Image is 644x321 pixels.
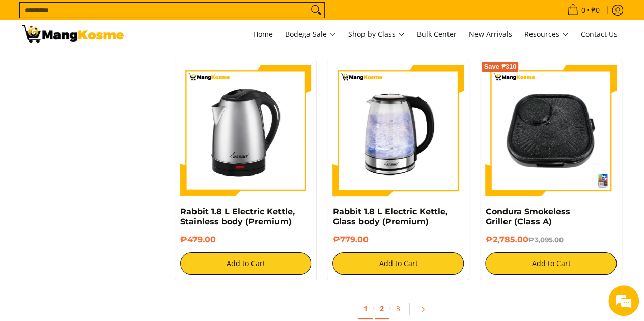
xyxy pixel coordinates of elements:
[528,236,563,244] del: ₱3,095.00
[59,96,141,198] span: We're online!
[348,28,405,41] span: Shop by Class
[332,235,464,245] h6: ₱779.00
[484,64,516,70] span: Save ₱310
[389,304,391,313] span: ·
[332,207,447,226] a: Rabbit 1.8 L Electric Kettle, Glass body (Premium)
[485,252,617,275] button: Add to Cart
[285,28,336,41] span: Bodega Sale
[464,20,517,48] a: New Arrivals
[167,5,191,30] div: Minimize live chat window
[485,235,617,245] h6: ₱2,785.00
[5,213,194,249] textarea: Type your message and hit 'Enter'
[180,207,295,226] a: Rabbit 1.8 L Electric Kettle, Stainless body (Premium)
[485,207,570,226] a: Condura Smokeless Griller (Class A)
[590,7,601,14] span: ₱0
[308,3,324,18] button: Search
[375,299,389,319] a: 2
[180,65,312,196] img: Rabbit 1.8 L Electric Kettle, Stainless body (Premium)
[580,7,587,14] span: 0
[524,28,569,41] span: Resources
[581,29,618,39] span: Contact Us
[280,20,341,48] a: Bodega Sale
[134,20,623,48] nav: Main Menu
[180,252,312,275] button: Add to Cart
[417,29,457,39] span: Bulk Center
[53,57,171,70] div: Chat with us now
[22,25,124,43] img: Small Appliances l Mang Kosme: Home Appliances Warehouse Sale
[253,29,273,39] span: Home
[391,299,405,318] a: 3
[485,65,617,196] img: condura-smokeless-griller-full-view-mang-kosme
[412,20,462,48] a: Bulk Center
[469,29,512,39] span: New Arrivals
[519,20,574,48] a: Resources
[180,235,312,245] h6: ₱479.00
[373,304,375,313] span: ·
[576,20,623,48] a: Contact Us
[564,5,603,16] span: •
[343,20,410,48] a: Shop by Class
[332,65,464,196] img: Rabbit 1.8 L Electric Kettle, Glass body (Premium)
[358,299,373,319] a: 1
[332,252,464,275] button: Add to Cart
[248,20,278,48] a: Home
